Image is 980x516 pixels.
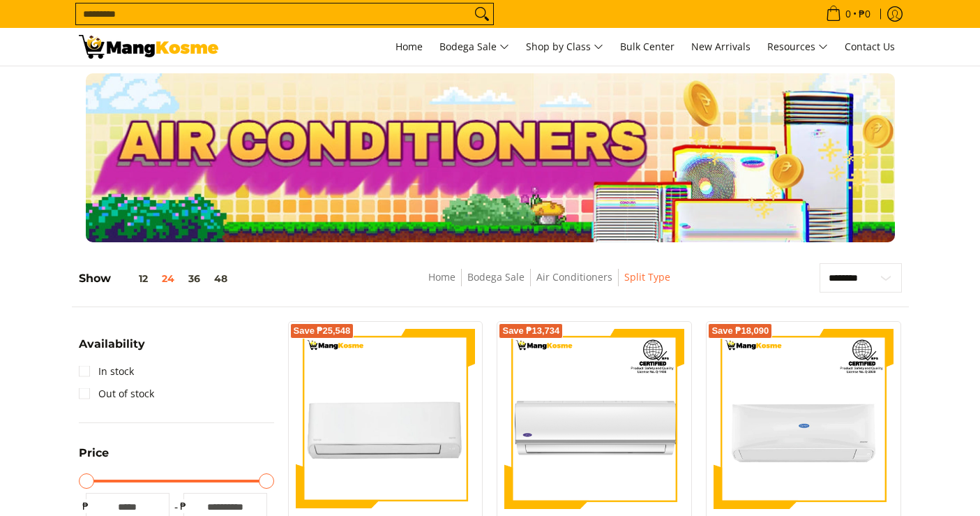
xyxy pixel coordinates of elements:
span: ₱ [79,499,93,513]
a: Bodega Sale [467,270,525,283]
span: Save ₱25,548 [294,327,351,335]
span: New Arrivals [691,40,751,53]
button: Search [471,3,493,24]
nav: Main Menu [232,28,902,66]
span: Bodega Sale [439,38,509,56]
button: 24 [155,273,181,284]
a: Air Conditioners [536,270,612,283]
span: Shop by Class [526,38,603,56]
span: Resources [767,38,828,56]
a: In stock [79,360,134,383]
span: Split Type [624,269,670,286]
span: Bulk Center [620,40,674,53]
a: Shop by Class [519,28,610,66]
a: Out of stock [79,383,154,405]
a: Home [428,270,455,283]
summary: Open [79,339,145,360]
img: Toshiba 2 HP New Model Split-Type Inverter Air Conditioner (Class A) [296,329,476,509]
span: Contact Us [845,40,895,53]
nav: Breadcrumbs [331,269,768,300]
span: ₱0 [857,9,873,19]
summary: Open [79,448,109,469]
span: Save ₱18,090 [711,327,769,335]
img: Carrier 2.00 HP Crystal 2 Split-Type Air Inverter Conditioner (Class A) [714,329,894,509]
a: Bodega Sale [432,28,516,66]
a: Resources [760,28,835,66]
a: Home [389,28,430,66]
span: 0 [843,9,853,19]
a: Contact Us [838,28,902,66]
span: Home [395,40,423,53]
span: Price [79,448,109,459]
button: 36 [181,273,207,284]
span: Availability [79,339,145,350]
span: ₱ [176,499,190,513]
span: Save ₱13,734 [502,327,559,335]
button: 12 [111,273,155,284]
span: • [822,6,875,22]
a: Bulk Center [613,28,681,66]
img: Bodega Sale Aircon l Mang Kosme: Home Appliances Warehouse Sale Split Type [79,35,218,59]
img: Carrier 1.0 HP Optima 3 R32 Split-Type Non-Inverter Air Conditioner (Class A) [504,329,684,509]
a: New Arrivals [684,28,757,66]
h5: Show [79,272,234,286]
button: 48 [207,273,234,284]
